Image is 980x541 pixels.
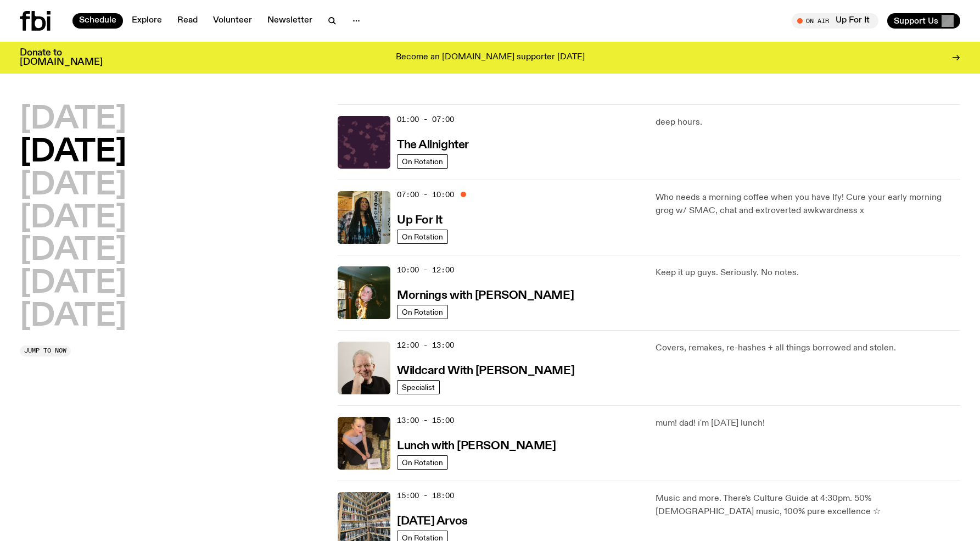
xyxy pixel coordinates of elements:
img: Ify - a Brown Skin girl with black braided twists, looking up to the side with her tongue stickin... [338,191,390,244]
span: On Rotation [402,458,443,466]
span: 07:00 - 10:00 [397,189,454,200]
span: Support Us [894,16,938,26]
a: Explore [125,13,169,29]
img: Stuart is smiling charmingly, wearing a black t-shirt against a stark white background. [338,342,390,394]
h3: Lunch with [PERSON_NAME] [397,440,556,452]
img: Freya smiles coyly as she poses for the image. [338,266,390,319]
button: Jump to now [20,345,71,356]
p: Become an [DOMAIN_NAME] supporter [DATE] [396,53,585,63]
a: Specialist [397,380,440,394]
p: Music and more. There's Culture Guide at 4:30pm. 50% [DEMOGRAPHIC_DATA] music, 100% pure excellen... [656,492,960,518]
a: On Rotation [397,154,448,169]
span: 01:00 - 07:00 [397,114,454,125]
a: Schedule [72,13,123,29]
a: Volunteer [206,13,259,29]
span: On Rotation [402,308,443,316]
button: Support Us [887,13,960,29]
button: [DATE] [20,269,126,299]
button: [DATE] [20,104,126,135]
button: [DATE] [20,302,126,332]
button: [DATE] [20,170,126,201]
a: Wildcard With [PERSON_NAME] [397,363,574,377]
span: 13:00 - 15:00 [397,415,454,426]
span: Jump to now [24,348,66,354]
button: On AirUp For It [792,13,878,29]
span: On Rotation [402,232,443,241]
h3: Donate to [DOMAIN_NAME] [20,48,103,67]
a: On Rotation [397,455,448,470]
button: [DATE] [20,236,126,266]
a: On Rotation [397,305,448,319]
p: Covers, remakes, re-hashes + all things borrowed and stolen. [656,342,960,355]
span: On Rotation [402,157,443,165]
h3: The Allnighter [397,140,469,151]
a: On Rotation [397,230,448,244]
a: Newsletter [261,13,319,29]
p: deep hours. [656,116,960,129]
p: Who needs a morning coffee when you have Ify! Cure your early morning grog w/ SMAC, chat and extr... [656,191,960,217]
a: Lunch with [PERSON_NAME] [397,438,556,452]
a: Read [171,13,204,29]
img: SLC lunch cover [338,417,390,470]
span: Specialist [402,383,435,391]
span: 12:00 - 13:00 [397,340,454,350]
h3: Mornings with [PERSON_NAME] [397,290,574,302]
a: Mornings with [PERSON_NAME] [397,288,574,302]
h3: Up For It [397,215,443,226]
a: [DATE] Arvos [397,514,468,527]
p: Keep it up guys. Seriously. No notes. [656,266,960,280]
span: 15:00 - 18:00 [397,490,454,501]
span: 10:00 - 12:00 [397,265,454,275]
button: [DATE] [20,137,126,168]
h3: Wildcard With [PERSON_NAME] [397,365,574,377]
a: Up For It [397,213,443,226]
a: The Allnighter [397,137,469,151]
p: mum! dad! i'm [DATE] lunch! [656,417,960,430]
button: [DATE] [20,203,126,234]
h3: [DATE] Arvos [397,516,468,527]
